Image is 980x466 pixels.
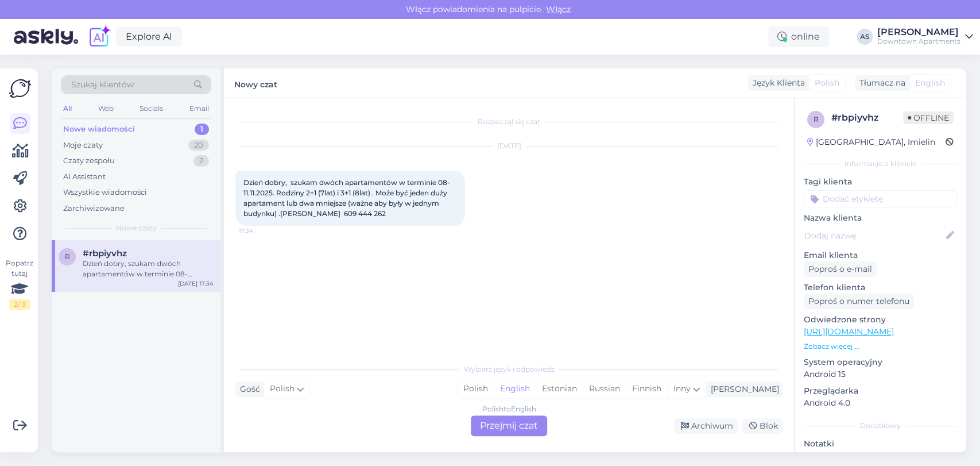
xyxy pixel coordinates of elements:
[137,101,165,116] div: Socials
[877,37,960,46] div: Downtown Apartments
[804,176,957,188] p: Tagi klienta
[857,29,873,45] div: AS
[471,415,547,436] div: Przejmij czat
[61,101,74,116] div: All
[63,187,147,198] div: Wszystkie wiadomości
[193,155,209,167] div: 2
[804,159,957,169] div: Informacje o kliencie
[626,380,667,398] div: Finnish
[706,383,779,395] div: [PERSON_NAME]
[234,75,277,91] label: Nowy czat
[742,418,783,434] div: Blok
[9,78,31,99] img: Askly Logo
[63,155,115,167] div: Czaty zespołu
[804,229,944,242] input: Dodaj nazwę
[195,124,209,135] div: 1
[188,140,209,151] div: 20
[814,115,819,124] span: r
[116,27,182,47] a: Explore AI
[831,111,903,125] div: # rbpiyvhz
[96,101,116,116] div: Web
[65,252,70,261] span: r
[804,282,957,294] p: Telefon klienta
[235,383,260,395] div: Gość
[63,124,135,135] div: Nowe wiadomości
[807,136,935,148] div: [GEOGRAPHIC_DATA], Imielin
[804,438,957,450] p: Notatki
[673,383,691,394] span: Inny
[804,314,957,326] p: Odwiedzone strony
[804,385,957,397] p: Przeglądarka
[239,226,282,235] span: 17:34
[87,25,111,49] img: explore-ai
[83,248,127,259] span: #rbpiyvhz
[536,380,583,398] div: Estonian
[235,117,783,127] div: Rozpoczął się czat
[804,421,957,431] div: Dodatkowy
[178,279,214,288] div: [DATE] 17:34
[482,404,536,414] div: Polish to English
[804,212,957,224] p: Nazwa klienta
[804,294,914,309] div: Poproś o numer telefonu
[804,249,957,261] p: Email klienta
[804,341,957,352] p: Zobacz więcej ...
[768,26,829,47] div: online
[543,4,574,14] span: Włącz
[804,356,957,368] p: System operacyjny
[915,77,945,89] span: English
[243,178,450,218] span: Dzień dobry, szukam dwóch apartamentów w terminie 08-11.11.2025. Rodziny 2+1 (7lat) i 3+1 (8lat) ...
[877,28,960,37] div: [PERSON_NAME]
[458,380,494,398] div: Polish
[235,141,783,151] div: [DATE]
[116,223,157,233] span: Nowe czaty
[270,383,295,395] span: Polish
[494,380,536,398] div: English
[63,203,125,214] div: Zarchiwizowane
[583,380,626,398] div: Russian
[235,364,783,375] div: Wybierz język i odpowiedz
[748,77,805,89] div: Język Klienta
[63,140,103,151] div: Moje czaty
[674,418,738,434] div: Archiwum
[804,397,957,409] p: Android 4.0
[804,190,957,207] input: Dodać etykietę
[9,299,30,310] div: 2 / 3
[187,101,211,116] div: Email
[71,79,134,91] span: Szukaj klientów
[815,77,839,89] span: Polish
[804,261,877,277] div: Poproś o e-mail
[804,326,894,337] a: [URL][DOMAIN_NAME]
[63,171,106,183] div: AI Assistant
[804,368,957,380] p: Android 15
[903,111,954,124] span: Offline
[855,77,905,89] div: Tłumacz na
[877,28,973,46] a: [PERSON_NAME]Downtown Apartments
[83,259,214,279] div: Dzień dobry, szukam dwóch apartamentów w terminie 08-11.11.2025. Rodziny 2+1 (7lat) i 3+1 (8lat) ...
[9,258,30,310] div: Popatrz tutaj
